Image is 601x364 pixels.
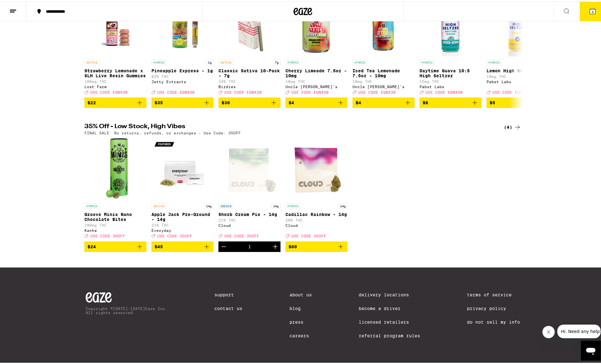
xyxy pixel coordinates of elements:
[490,99,495,104] span: $5
[285,67,348,77] p: Cherry Limeade 7.5oz - 10mg
[285,58,300,64] p: HYBRID
[338,202,348,207] p: 14g
[224,233,259,237] span: USE CODE 35OFF
[4,4,45,9] span: Hi. Need any help?
[289,332,312,337] a: Careers
[423,99,428,104] span: $6
[218,96,280,106] button: Add to bag
[285,137,348,240] a: Open page for Cadillac Rainbow - 14g from Cloud
[218,240,229,250] button: Decrement
[492,89,530,93] span: USE CODE EQNX30
[218,210,280,215] p: Sherb Cream Pie - 14g
[285,210,348,215] p: Cadillac Rainbow - 14g
[151,58,166,64] p: HYBRID
[151,78,213,82] div: Jetty Extracts
[425,89,463,93] span: USE CODE EQNX30
[289,318,312,323] a: Press
[291,89,329,93] span: USE CODE EQNX30
[151,227,213,231] div: Everyday
[206,58,213,64] p: 1g
[204,202,213,207] p: 14g
[359,291,420,296] a: Delivery Locations
[224,89,262,93] span: USE CODE EQNX30
[248,243,251,248] div: 1
[592,8,594,12] span: 3
[467,291,520,296] a: Terms of Service
[352,67,415,77] p: Iced Tea Lemonade 7.5oz - 10mg
[151,137,213,240] a: Open page for Apple Jack Pre-Ground - 14g from Everyday
[84,137,146,240] a: Open page for Groove Minis Nano Chocolate Bites from Kanha
[352,58,367,64] p: HYBRID
[218,58,233,64] p: SATIVA
[359,304,420,309] a: Become a Driver
[352,78,415,82] p: 10mg THC
[285,137,348,199] img: Cloud - Cadillac Rainbow - 14g
[359,332,420,337] a: Referral Program Rules
[157,233,192,237] span: USE CODE 35OFF
[222,99,230,104] span: $30
[218,137,280,240] a: Open page for Sherb Cream Pie - 14g from Cloud
[218,78,280,82] p: 24% THC
[157,89,195,93] span: USE CODE EQNX30
[352,96,415,106] button: Add to bag
[487,78,549,82] div: Pabst Labs
[84,83,146,87] div: Lost Farm
[581,339,601,359] iframe: Button to launch messaging window
[487,67,549,72] p: Lemon High Seltzer
[285,202,300,207] p: HYBRID
[419,83,482,87] div: Pabst Labs
[84,227,146,231] div: Kanha
[285,83,348,87] div: Uncle [PERSON_NAME]'s
[285,96,348,106] button: Add to bag
[155,243,163,248] span: $45
[285,240,348,250] button: Add to bag
[151,210,213,220] p: Apple Jack Pre-Ground - 14g
[84,129,241,133] p: FINAL SALE: No returns, refunds, or exchanges - Use Code: 35OFF
[285,222,348,226] div: Cloud
[289,99,294,104] span: $4
[155,99,163,104] span: $35
[151,137,213,199] img: Everyday - Apple Jack Pre-Ground - 14g
[419,67,482,77] p: Daytime Guava 10:5 High Seltzer
[359,318,420,323] a: Licensed Retailers
[542,324,555,337] iframe: Close message
[84,67,146,77] p: Strawberry Lemonade x SLH Live Resin Gummies
[487,73,549,77] p: 10mg THC
[467,304,520,309] a: Privacy Policy
[86,305,168,313] p: Copyright © [DATE]-[DATE] Eaze Inc. All rights reserved.
[358,89,396,93] span: USE CODE EQNX30
[218,202,233,207] p: INDICA
[214,304,242,309] a: Contact Us
[87,243,96,248] span: $24
[487,96,549,106] button: Add to bag
[151,222,213,226] p: 21% THC
[270,240,280,250] button: Increment
[218,217,280,221] p: 21% THC
[271,202,280,207] p: 14g
[285,217,348,221] p: 20% THC
[218,67,280,77] p: Classic Sativa 10-Pack - 7g
[487,58,501,64] p: HYBRID
[84,96,146,106] button: Add to bag
[90,89,128,93] span: USE CODE EQNX30
[419,78,482,82] p: 15mg THC
[84,202,99,207] p: HYBRID
[504,122,521,129] a: (4)
[467,318,520,323] a: Do Not Sell My Info
[289,291,312,296] a: About Us
[218,83,280,87] div: Birdies
[84,210,146,220] p: Groove Minis Nano Chocolate Bites
[419,58,434,64] p: HYBRID
[419,96,482,106] button: Add to bag
[218,222,280,226] div: Cloud
[84,240,146,250] button: Add to bag
[151,67,213,72] p: Pineapple Express - 1g
[103,137,128,199] img: Kanha - Groove Minis Nano Chocolate Bites
[90,233,125,237] span: USE CODE 35OFF
[87,99,96,104] span: $22
[84,58,99,64] p: SATIVA
[151,240,213,250] button: Add to bag
[84,122,491,129] h2: 35% Off - Low Stock, High Vibes
[356,99,361,104] span: $4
